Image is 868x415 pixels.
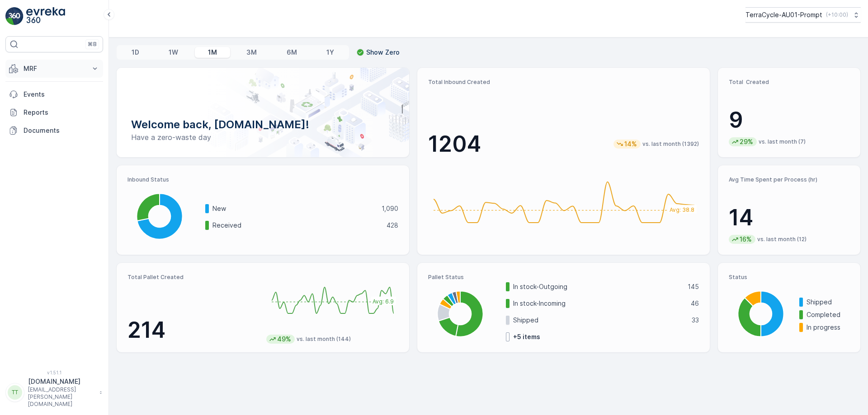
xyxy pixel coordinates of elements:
[623,140,638,149] p: 14%
[428,131,481,158] p: 1204
[8,385,22,400] div: TT
[127,274,259,281] p: Total Pallet Created
[5,103,103,121] a: Reports
[5,370,103,375] span: v 1.51.1
[759,138,806,145] p: vs. last month (7)
[208,48,217,57] p: 1M
[5,121,103,140] a: Documents
[131,117,395,132] p: Welcome back, [DOMAIN_NAME]!
[24,64,85,73] p: MRF
[131,132,395,143] p: Have a zero-waste day
[729,204,849,231] p: 14
[729,274,849,281] p: Status
[745,10,822,19] p: TerraCycle-AU01-Prompt
[366,48,400,57] p: Show Zero
[807,298,849,307] p: Shipped
[26,7,65,25] img: logo_light-DOdMpM7g.png
[132,48,139,57] p: 1D
[428,274,699,281] p: Pallet Status
[212,204,376,213] p: New
[28,386,95,408] p: [EMAIL_ADDRESS][PERSON_NAME][DOMAIN_NAME]
[24,126,99,135] p: Documents
[387,221,398,230] p: 428
[246,48,257,57] p: 3M
[127,317,259,344] p: 214
[826,11,848,19] p: ( +10:00 )
[326,48,334,57] p: 1Y
[513,299,685,308] p: In stock-Incoming
[169,48,178,57] p: 1W
[729,79,849,86] p: Total Created
[729,176,849,183] p: Avg Time Spent per Process (hr)
[745,7,861,23] button: TerraCycle-AU01-Prompt(+10:00)
[688,282,699,291] p: 145
[276,335,292,344] p: 49%
[24,90,99,99] p: Events
[428,79,699,86] p: Total Inbound Created
[382,204,398,213] p: 1,090
[212,221,381,230] p: Received
[807,310,849,319] p: Completed
[757,236,807,243] p: vs. last month (12)
[28,377,95,386] p: [DOMAIN_NAME]
[513,332,540,341] p: + 5 items
[739,235,753,244] p: 16%
[729,107,849,134] p: 9
[739,137,754,146] p: 29%
[513,282,682,291] p: In stock-Outgoing
[5,85,103,103] a: Events
[5,7,24,25] img: logo
[297,336,351,343] p: vs. last month (144)
[642,140,699,148] p: vs. last month (1392)
[513,316,686,325] p: Shipped
[5,377,103,408] button: TT[DOMAIN_NAME][EMAIL_ADDRESS][PERSON_NAME][DOMAIN_NAME]
[88,41,97,48] p: ⌘B
[287,48,297,57] p: 6M
[807,323,849,332] p: In progress
[691,299,699,308] p: 46
[24,108,99,117] p: Reports
[5,60,103,78] button: MRF
[692,316,699,325] p: 33
[127,176,398,183] p: Inbound Status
